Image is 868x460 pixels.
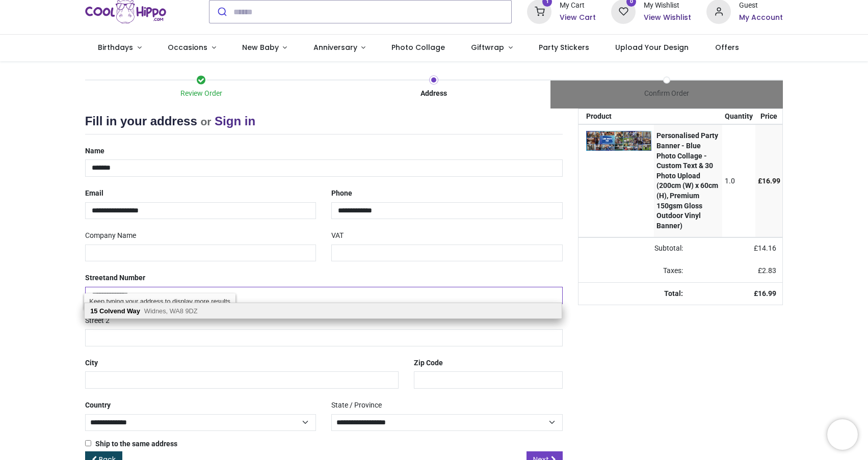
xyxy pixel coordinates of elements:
[331,185,352,202] label: Phone
[715,42,739,52] span: Offers
[90,307,97,315] b: 15
[458,35,526,61] a: Giftwrap
[85,312,110,330] label: Street 2
[550,89,783,99] div: Confirm Order
[331,227,344,245] label: VAT
[85,303,562,319] div: address list
[539,42,589,52] span: Party Stickers
[85,143,104,160] label: Name
[154,35,229,61] a: Occasions
[215,114,255,128] a: Sign in
[85,89,318,99] div: Review Order
[739,1,783,11] div: Guest
[656,131,718,229] strong: Personalised Party Banner - Blue Photo Collage - Custom Text & 30 Photo Upload (200cm (W) x 60cm ...
[758,177,780,185] span: £
[106,274,145,282] span: and Number
[758,289,776,297] span: 16.99
[754,289,776,297] strong: £
[209,1,233,23] button: Submit
[722,109,755,124] th: Quantity
[144,307,198,315] span: Widnes, WA8 9DZ
[725,176,753,186] div: 1.0
[85,355,98,372] label: City
[615,42,689,52] span: Upload Your Design
[644,13,691,23] a: View Wishlist
[527,7,551,15] a: 1
[168,42,207,52] span: Occasions
[578,237,689,260] td: Subtotal:
[313,42,357,52] span: Anniversary
[754,244,776,252] span: £
[578,260,689,282] td: Taxes:
[762,177,780,185] span: 16.99
[127,307,140,315] b: Way
[85,440,91,446] input: Ship to the same address
[758,266,776,275] span: £
[84,293,235,309] div: Keep typing your address to display more results
[414,355,443,372] label: Zip Code
[85,35,155,61] a: Birthdays
[560,1,596,11] div: My Cart
[318,89,550,99] div: Address
[827,419,858,450] iframe: Brevo live chat
[85,397,111,414] label: Country
[755,109,783,124] th: Price
[644,1,691,11] div: My Wishlist
[586,131,651,150] img: cxZAAAAAElFTkSuQmCC
[85,439,177,449] label: Ship to the same address
[229,35,300,61] a: New Baby
[611,7,636,15] a: 0
[85,227,136,245] label: Company Name
[471,42,504,52] span: Giftwrap
[391,42,445,52] span: Photo Collage
[300,35,379,61] a: Anniversary
[242,42,279,52] span: New Baby
[85,185,103,202] label: Email
[85,269,145,287] label: Street
[99,307,125,315] b: Colvend
[85,114,197,128] span: Fill in your address
[762,266,776,275] span: 2.83
[578,109,654,124] th: Product
[739,13,783,23] a: My Account
[331,397,382,414] label: State / Province
[560,13,596,23] a: View Cart
[98,42,133,52] span: Birthdays
[200,116,211,127] small: or
[758,244,776,252] span: 14.16
[664,289,683,297] strong: Total:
